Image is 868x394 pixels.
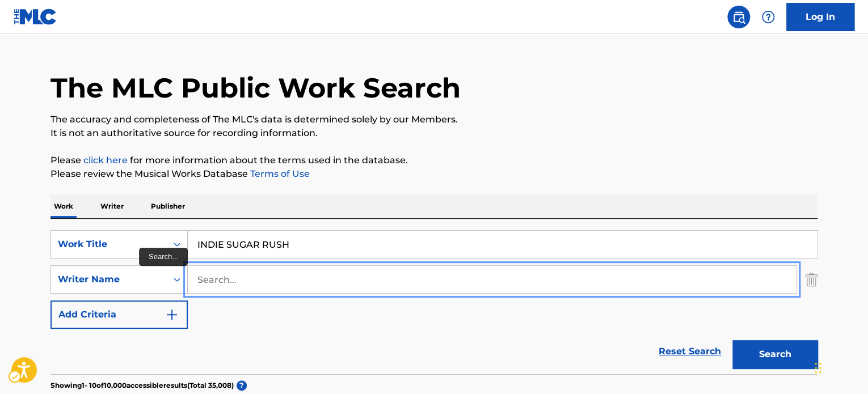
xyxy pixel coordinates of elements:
[732,10,745,24] img: search
[815,351,821,385] div: Drag
[237,380,247,391] span: ?
[732,340,818,368] button: Search
[148,194,188,218] p: Publisher
[165,308,179,321] img: 9d2ae6d4665cec9f34b9.svg
[97,194,127,218] p: Writer
[811,340,868,394] div: Chat Widget
[653,339,727,364] a: Reset Search
[786,3,854,31] a: Log In
[248,168,310,179] a: Terms of Use
[811,340,868,394] iframe: Hubspot Iframe
[50,194,77,218] p: Work
[58,238,160,251] div: Work Title
[188,266,796,293] input: Search...
[50,113,818,126] p: The accuracy and completeness of The MLC's data is determined solely by our Members.
[50,300,188,329] button: Add Criteria
[58,273,160,286] div: Writer Name
[14,9,57,25] img: MLC Logo
[50,154,818,167] p: Please for more information about the terms used in the database.
[50,380,234,391] p: Showing 1 - 10 of 10,000 accessible results (Total 35,008 )
[83,155,128,166] a: click here
[50,167,818,181] p: Please review the Musical Works Database
[805,265,818,294] img: Delete Criterion
[50,126,818,140] p: It is not an authoritative source for recording information.
[50,230,818,374] form: Search Form
[761,10,775,24] img: help
[50,71,461,105] h1: The MLC Public Work Search
[188,231,817,258] input: Search...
